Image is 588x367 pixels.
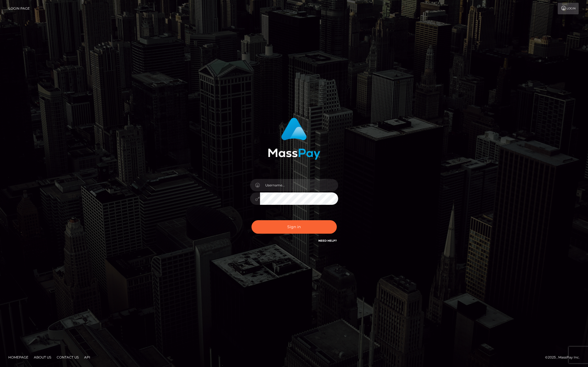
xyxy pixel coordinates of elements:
[545,354,584,360] div: © 2025 , MassPay Inc.
[82,353,92,362] a: API
[32,353,53,362] a: About Us
[6,353,31,362] a: Homepage
[260,179,338,191] input: Username...
[251,220,337,234] button: Sign in
[558,3,579,14] a: Login
[318,239,337,242] a: Need Help?
[54,353,81,362] a: Contact Us
[268,118,320,160] img: MassPay Login
[9,3,30,14] a: Login Page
